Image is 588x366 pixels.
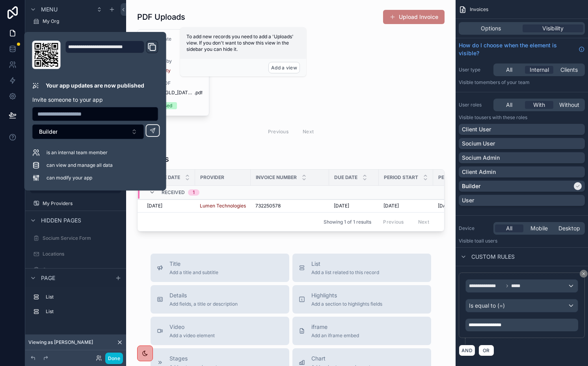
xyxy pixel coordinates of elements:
button: Select Button [32,124,144,139]
a: My Org [30,15,121,28]
p: Visible to [459,238,585,244]
span: Period Start [384,174,418,181]
span: With [533,101,545,109]
span: Desktop [558,224,580,232]
span: can view and manage all data [47,162,113,168]
span: Invoice Number [256,174,297,181]
label: My Org [43,18,120,24]
span: Is equal to (=) [469,302,505,310]
span: Internal [530,66,549,74]
label: List [46,308,118,315]
span: All [506,66,512,74]
p: Client Admin [462,168,496,176]
p: Client User [462,125,491,133]
p: Visible to [459,114,585,121]
button: AND [459,345,475,356]
a: Providers [30,32,121,44]
span: Chart [311,355,370,362]
span: Due Date [334,174,357,181]
button: DetailsAdd fields, a title or description [151,285,289,314]
span: Add a list related to this record [311,269,379,276]
button: OR [478,345,494,356]
p: Builder [462,182,480,190]
a: Contacts [30,263,121,276]
span: Users with these roles [479,114,527,120]
button: Done [105,353,123,364]
button: Add a view [268,62,300,73]
span: How do I choose when the element is visible? [459,41,575,57]
span: Members of your team [479,79,530,85]
span: Invoices [470,6,488,13]
div: scrollable content [25,287,126,326]
span: Options [481,24,501,32]
span: Showing 1 of 1 results [324,219,371,225]
button: Is equal to (=) [465,299,578,312]
label: Device [459,225,490,232]
span: Received [162,189,185,196]
span: Menu [41,6,58,13]
div: Domain and Custom Link [65,41,158,69]
span: Builder [39,128,58,136]
span: Stages [169,355,217,362]
p: Invite someone to your app [32,96,158,104]
a: How do I choose when the element is visible? [459,41,585,57]
p: User [462,196,474,204]
p: Socium User [462,140,495,148]
p: Visible to [459,79,585,86]
div: 1 [193,189,195,196]
label: Contacts [43,267,120,273]
span: Highlights [311,291,382,299]
label: My Providers [43,200,120,207]
span: All [506,101,512,109]
span: Add an iframe embed [311,332,359,339]
button: ListAdd a list related to this record [292,254,431,282]
a: Socium Service Form [30,232,121,245]
span: Viewing as [PERSON_NAME] [28,339,93,345]
a: Locations [30,248,121,260]
button: iframeAdd an iframe embed [292,317,431,345]
span: OR [481,347,491,353]
label: List [46,294,118,300]
span: is an internal team member [47,149,108,156]
span: Add a video element [169,332,215,339]
span: all users [479,238,497,244]
label: User roles [459,102,490,108]
span: Title [169,260,218,268]
span: can modify your app [47,175,92,181]
span: Details [169,291,238,299]
span: List [311,260,379,268]
label: Locations [43,251,120,257]
label: User type [459,67,490,73]
button: VideoAdd a video element [151,317,289,345]
span: Add a title and subtitle [169,269,218,276]
label: Socium Service Form [43,235,120,241]
span: Custom rules [471,253,515,261]
span: Hidden pages [41,217,81,224]
p: Socium Admin [462,154,500,162]
span: Period End [438,174,467,181]
span: Visibility [542,24,564,32]
button: HighlightsAdd a section to highlights fields [292,285,431,314]
span: Add fields, a title or description [169,301,238,307]
span: Clients [560,66,578,74]
a: My Providers [30,197,121,210]
p: Your app updates are now published [46,82,144,90]
span: All [506,224,512,232]
span: Page [41,274,55,282]
span: Video [169,323,215,331]
span: Without [559,101,579,109]
span: Add a section to highlights fields [311,301,382,307]
button: TitleAdd a title and subtitle [151,254,289,282]
span: To add new records you need to add a 'Uploads' view. If you don't want to show this view in the s... [186,34,294,52]
span: iframe [311,323,359,331]
span: Provider [200,174,224,181]
span: Mobile [530,224,548,232]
